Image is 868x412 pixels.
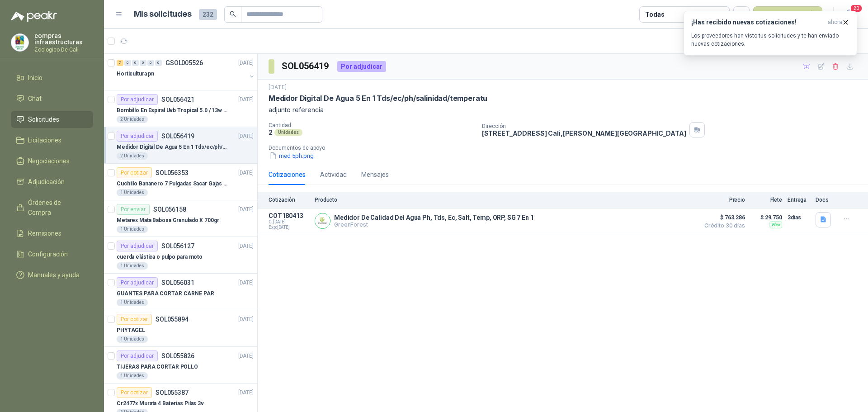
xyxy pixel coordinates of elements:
[334,214,534,221] p: Medidor De Calidad Del Agua Ph, Tds, Ec, Salt, Temp, ORP, SG 7 En 1
[117,387,152,398] div: Por cotizar
[28,156,70,166] span: Negociaciones
[269,128,273,136] p: 2
[134,8,192,21] h1: Mis solicitudes
[269,145,864,151] p: Documentos de apoyo
[11,225,93,242] a: Remisiones
[117,116,148,123] div: 2 Unidades
[28,270,80,280] span: Manuales y ayuda
[161,96,194,103] p: SOL056421
[750,197,782,203] p: Flete
[315,213,330,228] img: Company Logo
[117,216,219,225] p: Metarex Mata Babosa Granulado X 700gr
[28,73,42,83] span: Inicio
[117,60,123,66] div: 7
[11,111,93,128] a: Solicitudes
[28,114,59,124] span: Solicitudes
[11,11,57,22] img: Logo peakr
[117,131,158,142] div: Por adjudicar
[753,6,822,23] button: Nueva solicitud
[700,212,745,223] span: $ 763.286
[117,241,158,251] div: Por adjudicar
[28,177,65,187] span: Adjudicación
[769,221,782,228] div: Flex
[117,94,158,105] div: Por adjudicar
[337,61,386,72] div: Por adjudicar
[11,173,93,190] a: Adjudicación
[691,32,849,48] p: Los proveedores han visto tus solicitudes y te han enviado nuevas cotizaciones.
[104,310,257,347] a: Por cotizarSOL055894[DATE] PHYTAGEL1 Unidades
[269,212,309,219] p: COT180413
[645,9,664,19] div: Todas
[124,60,131,66] div: 0
[161,133,194,139] p: SOL056419
[11,152,93,170] a: Negociaciones
[117,143,229,152] p: Medidor Digital De Agua 5 En 1 Tds/ec/ph/salinidad/temperatu
[238,95,254,104] p: [DATE]
[104,200,257,237] a: Por enviarSOL056158[DATE] Metarex Mata Babosa Granulado X 700gr1 Unidades
[269,151,315,161] button: med 5ph.png
[238,279,254,287] p: [DATE]
[117,262,148,270] div: 1 Unidades
[11,194,93,221] a: Órdenes de Compra
[28,249,68,259] span: Configuración
[700,197,745,203] p: Precio
[238,59,254,67] p: [DATE]
[104,347,257,384] a: Por adjudicarSOL055826[DATE] TIJERAS PARA CORTAR POLLO1 Unidades
[274,129,302,136] div: Unidades
[117,167,152,178] div: Por cotizar
[34,33,93,45] p: compras infraestructuras
[238,242,254,251] p: [DATE]
[117,152,148,160] div: 2 Unidades
[117,277,158,288] div: Por adjudicar
[684,11,857,56] button: ¡Has recibido nuevas cotizaciones!ahora Los proveedores han visto tus solicitudes y te han enviad...
[320,170,347,180] div: Actividad
[269,225,309,230] span: Exp: [DATE]
[140,60,146,66] div: 0
[482,123,686,129] p: Dirección
[238,169,254,177] p: [DATE]
[230,11,236,17] span: search
[828,19,842,26] span: ahora
[161,353,194,359] p: SOL055826
[315,197,694,203] p: Producto
[269,219,309,225] span: C: [DATE]
[11,266,93,284] a: Manuales y ayuda
[11,132,93,149] a: Licitaciones
[788,197,810,203] p: Entrega
[104,164,257,200] a: Por cotizarSOL056353[DATE] Cuchillo Bananero 7 Pulgadas Sacar Gajas O Deshoje O Desman1 Unidades
[165,60,203,66] p: GSOL005526
[238,315,254,324] p: [DATE]
[153,206,186,213] p: SOL056158
[132,60,139,66] div: 0
[161,279,194,286] p: SOL056031
[282,59,330,73] h3: SOL056419
[11,69,93,86] a: Inicio
[850,4,863,13] span: 20
[28,228,61,238] span: Remisiones
[841,6,857,23] button: 20
[199,9,217,20] span: 232
[28,94,42,104] span: Chat
[238,388,254,397] p: [DATE]
[117,204,150,215] div: Por enviar
[334,221,534,228] p: GreenForest
[104,237,257,274] a: Por adjudicarSOL056127[DATE] cuerda elástica o pulpo para moto1 Unidades
[117,372,148,379] div: 1 Unidades
[117,253,203,261] p: cuerda elástica o pulpo para moto
[117,326,145,335] p: PHYTAGEL
[117,399,204,408] p: Cr2477x Murata 4 Baterias Pilas 3v
[117,106,229,115] p: Bombillo En Espiral Uvb Tropical 5.0 / 13w Reptiles (ectotermos)
[11,90,93,107] a: Chat
[117,314,152,325] div: Por cotizar
[788,212,810,223] p: 3 días
[482,129,686,137] p: [STREET_ADDRESS] Cali , [PERSON_NAME][GEOGRAPHIC_DATA]
[269,83,287,92] p: [DATE]
[816,197,834,203] p: Docs
[691,19,824,26] h3: ¡Has recibido nuevas cotizaciones!
[269,105,857,115] p: adjunto referencia
[361,170,389,180] div: Mensajes
[156,389,189,396] p: SOL055387
[117,363,198,371] p: TIJERAS PARA CORTAR POLLO
[156,170,189,176] p: SOL056353
[117,226,148,233] div: 1 Unidades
